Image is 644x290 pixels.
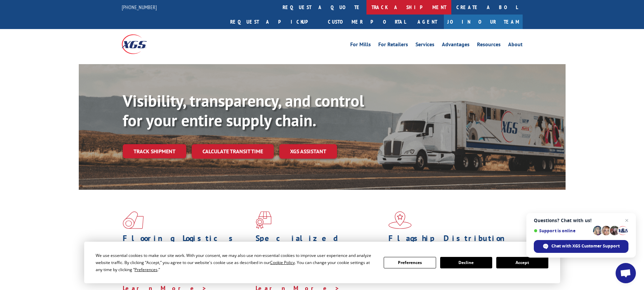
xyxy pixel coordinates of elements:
[616,263,636,283] div: Open chat
[415,42,434,49] a: Services
[123,234,251,254] h1: Flooring Logistics Solutions
[444,15,523,29] a: Join Our Team
[442,42,470,49] a: Advantages
[378,42,408,49] a: For Retailers
[123,211,144,229] img: xgs-icon-total-supply-chain-intelligence-red
[534,218,628,223] span: Questions? Chat with us!
[388,276,473,284] a: Learn More >
[551,243,620,249] span: Chat with XGS Customer Support
[192,144,274,159] a: Calculate transit time
[496,257,548,268] button: Accept
[96,252,376,273] div: We use essential cookies to make our site work. With your consent, we may also use non-essential ...
[225,15,323,29] a: Request a pickup
[135,267,158,272] span: Preferences
[384,257,436,268] button: Preferences
[477,42,501,49] a: Resources
[256,211,271,229] img: xgs-icon-focused-on-flooring-red
[388,211,412,229] img: xgs-icon-flagship-distribution-model-red
[123,90,364,131] b: Visibility, transparency, and control for your entire supply chain.
[123,144,186,158] a: Track shipment
[84,242,560,283] div: Cookie Consent Prompt
[270,260,295,265] span: Cookie Policy
[508,42,523,49] a: About
[122,4,157,10] a: [PHONE_NUMBER]
[534,228,591,233] span: Support is online
[411,15,444,29] a: Agent
[440,257,492,268] button: Decline
[279,144,337,159] a: XGS ASSISTANT
[350,42,371,49] a: For Mills
[534,240,628,253] div: Chat with XGS Customer Support
[623,216,631,225] span: Close chat
[323,15,411,29] a: Customer Portal
[256,234,383,254] h1: Specialized Freight Experts
[388,234,516,254] h1: Flagship Distribution Model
